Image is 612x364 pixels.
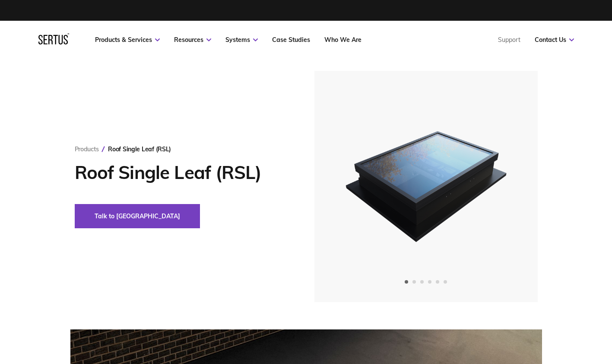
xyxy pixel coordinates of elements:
[174,36,211,44] a: Resources
[436,280,439,284] span: Go to slide 5
[412,280,416,284] span: Go to slide 2
[428,280,431,284] span: Go to slide 4
[324,36,361,44] a: Who We Are
[75,162,289,183] h1: Roof Single Leaf (RSL)
[75,204,200,228] button: Talk to [GEOGRAPHIC_DATA]
[420,280,424,284] span: Go to slide 3
[444,280,447,284] span: Go to slide 6
[535,36,574,44] a: Contact Us
[498,36,520,44] a: Support
[95,36,160,44] a: Products & Services
[75,145,99,153] a: Products
[225,36,258,44] a: Systems
[272,36,310,44] a: Case Studies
